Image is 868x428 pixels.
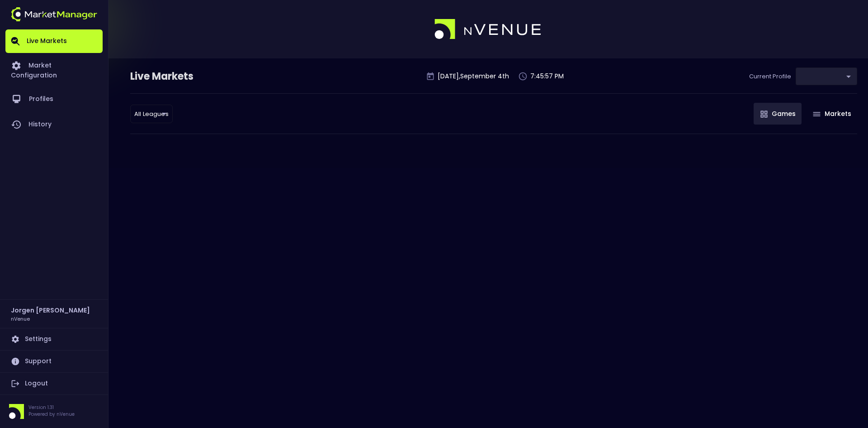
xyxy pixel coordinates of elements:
[5,112,103,137] a: History
[434,19,542,40] img: logo
[749,72,791,81] p: Current Profile
[11,7,97,21] img: logo
[5,351,103,372] a: Support
[130,105,173,123] div: ​
[438,72,509,81] p: [DATE] , September 4 th
[5,29,103,53] a: Live Markets
[5,373,103,394] a: Logout
[796,67,857,85] div: ​
[11,305,90,315] h2: Jorgen [PERSON_NAME]
[28,404,75,411] p: Version 1.31
[813,112,821,116] img: gameIcon
[754,103,802,125] button: Games
[11,315,30,322] h3: nVenue
[5,87,103,112] a: Profiles
[760,111,768,118] img: gameIcon
[5,53,103,87] a: Market Configuration
[28,411,75,418] p: Powered by nVenue
[806,103,857,125] button: Markets
[5,404,103,419] div: Version 1.31Powered by nVenue
[5,328,103,350] a: Settings
[530,72,564,81] p: 7:45:57 PM
[130,69,241,84] div: Live Markets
